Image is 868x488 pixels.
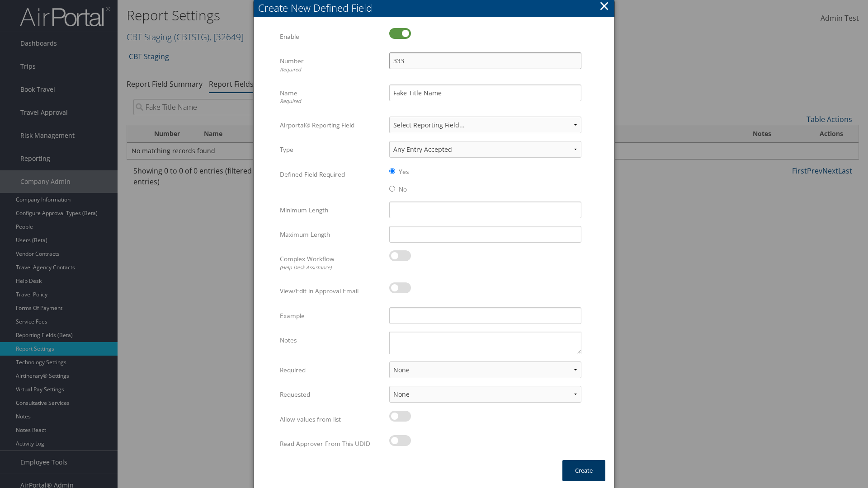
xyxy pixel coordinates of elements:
label: Defined Field Required [280,166,382,183]
div: (Help Desk Assistance) [280,264,382,272]
div: Create New Defined Field [258,1,614,15]
label: Yes [399,167,409,176]
label: Complex Workflow [280,250,382,275]
label: Example [280,307,382,324]
label: Enable [280,28,382,45]
label: Allow values from list [280,411,382,428]
button: Create [562,460,605,481]
label: Required [280,361,382,379]
label: Minimum Length [280,202,382,219]
label: Requested [280,386,382,403]
label: Notes [280,332,382,349]
div: Required [280,98,382,105]
label: Name [280,84,382,109]
label: View/Edit in Approval Email [280,282,382,300]
label: No [399,185,407,194]
label: Type [280,141,382,158]
label: Maximum Length [280,226,382,243]
label: Number [280,52,382,77]
label: Airportal® Reporting Field [280,117,382,134]
div: Required [280,66,382,74]
label: Read Approver From This UDID [280,435,382,452]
